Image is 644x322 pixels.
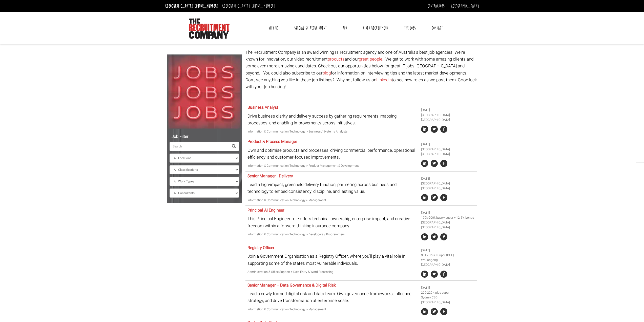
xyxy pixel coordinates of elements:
[328,56,345,62] a: products
[170,142,229,151] input: Search
[323,70,331,76] a: blog
[428,22,447,34] a: Contact
[421,108,475,112] li: [DATE]
[339,22,351,34] a: RPO
[421,290,475,295] li: 200-220K plus super
[247,245,274,251] a: Registry Officer
[421,248,475,253] li: [DATE]
[167,54,242,129] img: Jobs, Jobs, Jobs
[252,3,275,9] a: [PHONE_NUMBER]
[376,77,392,83] a: Linkedin
[359,22,392,34] a: Video Recruitment
[400,22,420,34] a: The Jobs
[421,253,475,258] li: $31 /Hour +Super (DOE)
[421,286,475,290] li: [DATE]
[221,2,277,10] li: [GEOGRAPHIC_DATA]:
[421,295,475,305] li: Sydney CBD [GEOGRAPHIC_DATA]
[421,258,475,267] li: Wollongong [GEOGRAPHIC_DATA]
[189,18,230,39] img: The Recruitment Company
[247,307,417,312] p: Information & Communication Technology > Management
[247,104,278,110] a: Business Analyst
[247,270,417,274] p: Administration & Office Support > Data Entry & Word Processing
[247,253,417,267] p: Join a Government Organisation as a Registry Officer, where you’ll play a vital role in supportin...
[247,290,417,304] p: Lead a newly formed digital risk and data team. Own governance frameworks, influence strategy, an...
[170,135,239,139] h5: Job Filter
[195,3,218,9] a: [PHONE_NUMBER]
[247,282,336,288] a: Senior Manager – Data Governance & Digital Risk
[245,49,477,90] p: The Recruitment Company is an award winning IT recruitment agency and one of Australia's best job...
[265,22,282,34] a: Why Us
[359,56,382,62] a: great people
[427,3,445,9] a: Contractors
[164,2,220,10] li: [GEOGRAPHIC_DATA]:
[451,3,479,9] a: [GEOGRAPHIC_DATA]
[290,22,330,34] a: Specialist Recruitment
